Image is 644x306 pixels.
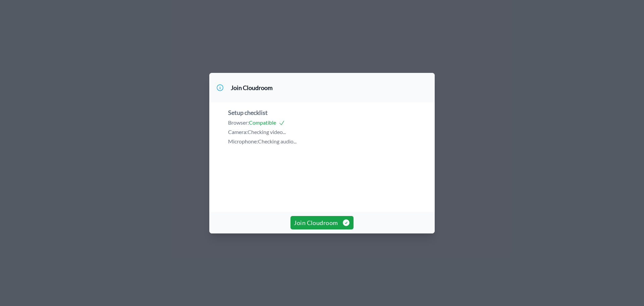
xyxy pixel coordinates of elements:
span: Microphone: [228,138,258,144]
span: Compatible [249,119,285,126]
span: Camera: [228,129,248,135]
span: Browser: [228,119,249,126]
span: Checking audio... [258,138,297,144]
span: Setup checklist [228,109,268,116]
button: Join Cloudroom [290,216,353,229]
h3: Join Cloudroom [231,84,273,92]
span: Join Cloudroom [294,218,350,227]
span: Checking video... [248,129,286,135]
